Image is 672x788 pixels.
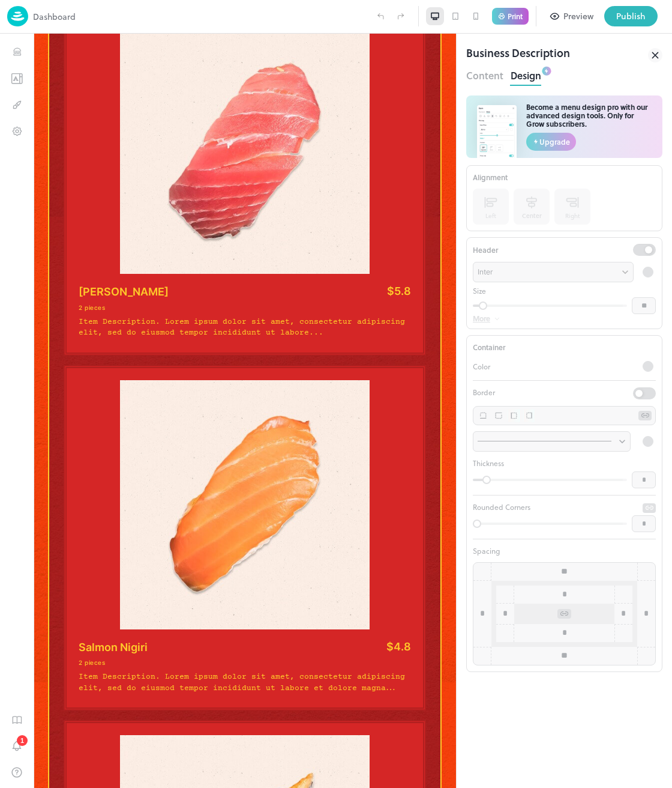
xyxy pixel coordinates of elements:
button: Preview [544,6,601,26]
span: 2 pieces [45,270,71,277]
p: Header [473,244,498,255]
div: Inter [473,259,634,285]
label: Undo (Ctrl + Z) [370,6,391,26]
span: Item Description. Lorem ipsum dolor sit amet, consectetur adipiscing elit, sed do eiusmod tempor ... [45,639,371,670]
p: Thickness [473,458,656,468]
p: Container [473,342,505,353]
span: Salmon Nigiri [45,608,114,620]
div: Center [522,211,542,220]
img: logo-86c26b7e.jpg [7,6,28,26]
p: Spacing [473,545,656,556]
button: Design [511,66,541,82]
label: Redo (Ctrl + Y) [391,6,411,26]
div: Publish [616,10,646,23]
p: Print [508,13,523,20]
span: [PERSON_NAME] [45,252,135,264]
p: Rounded Corners [473,502,530,512]
div: Right [565,211,580,220]
img: AgwAE1YBxcQdIJ8AAAAASUVORK5CYII= [477,105,517,158]
p: Color [473,361,635,372]
span: $5.8 [353,252,377,263]
div: Left [485,211,496,220]
span: Upgrade [539,138,570,146]
p: Dashboard [33,10,76,23]
button: Publish [604,6,658,26]
div: Become a menu design pro with our advanced design tools. Only for Grow subscribers. [526,103,652,128]
span: $4.8 [353,608,377,619]
div: Business Description [466,44,570,66]
p: Size [473,287,656,294]
p: Border [473,387,495,398]
img: 1663221864613ldtvvctt67o.jpg [45,347,377,596]
p: More [473,315,490,323]
div: Preview [563,10,593,23]
span: 2 pieces [45,625,71,632]
button: Content [466,66,503,82]
div: Alignment [473,172,656,183]
span: Item Description. Lorem ipsum dolor sit amet, consectetur adipiscing elit, sed do eiusmod tempor ... [45,284,371,303]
